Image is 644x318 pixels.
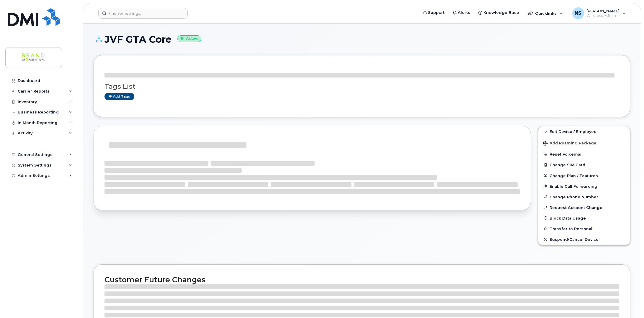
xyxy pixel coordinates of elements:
button: Add Roaming Package [538,137,630,149]
h1: JVF GTA Core [94,34,630,45]
h2: Customer Future Changes [104,275,619,284]
span: Enable Call Forwarding [550,184,597,188]
small: Active [177,35,201,42]
a: Edit Device / Employee [538,126,630,137]
button: Change Phone Number [538,192,630,202]
span: Change Plan / Features [550,173,598,178]
span: Suspend/Cancel Device [550,237,599,242]
button: Request Account Change [538,202,630,213]
button: Transfer to Personal [538,223,630,234]
button: Change SIM Card [538,159,630,170]
a: Add tags [104,93,134,100]
h3: Tags List [104,83,619,90]
button: Block Data Usage [538,213,630,223]
span: Add Roaming Package [543,141,596,146]
button: Change Plan / Features [538,170,630,181]
button: Reset Voicemail [538,149,630,159]
button: Suspend/Cancel Device [538,234,630,245]
button: Enable Call Forwarding [538,181,630,192]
